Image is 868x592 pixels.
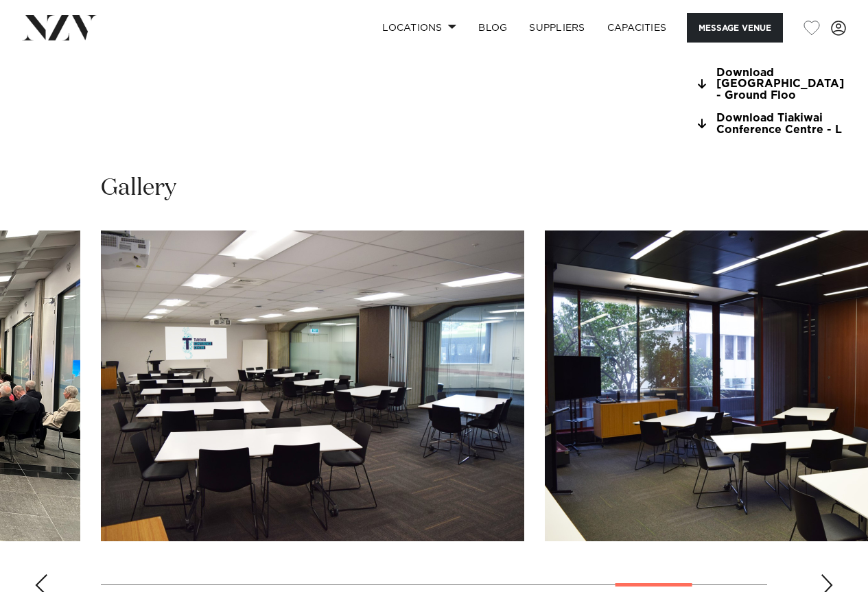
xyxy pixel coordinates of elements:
[101,173,176,204] h2: Gallery
[22,15,97,40] img: nzv-logo.png
[694,67,844,102] a: Download [GEOGRAPHIC_DATA] - Ground Floo
[596,13,678,43] a: Capacities
[101,230,524,541] swiper-slide: 11 / 13
[694,113,844,136] a: Download Tiakiwai Conference Centre - L
[687,13,783,43] button: Message Venue
[467,13,518,43] a: BLOG
[371,13,467,43] a: Locations
[518,13,596,43] a: SUPPLIERS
